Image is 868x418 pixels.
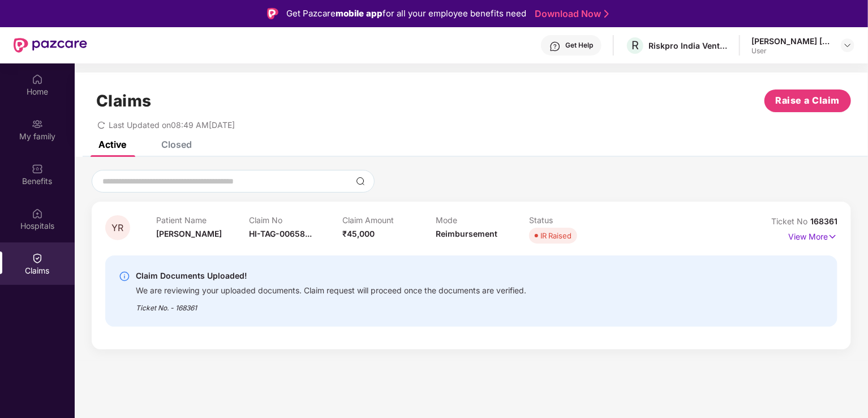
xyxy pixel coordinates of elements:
span: HI-TAG-00658... [250,229,312,238]
div: Closed [161,139,192,150]
a: Download Now [535,8,605,20]
div: User [751,46,831,56]
h1: Claims [96,91,152,110]
img: svg+xml;base64,PHN2ZyBpZD0iQmVuZWZpdHMiIHhtbG5zPSJodHRwOi8vd3d3LnczLm9yZy8yMDAwL3N2ZyIgd2lkdGg9Ij... [32,163,43,174]
span: 168361 [810,216,837,226]
span: redo [97,120,105,130]
p: Claim Amount [342,215,436,225]
span: Raise a Claim [776,93,840,108]
div: Get Pazcare for all your employee benefits need [286,7,526,20]
p: View More [788,228,837,243]
img: svg+xml;base64,PHN2ZyBpZD0iQ2xhaW0iIHhtbG5zPSJodHRwOi8vd3d3LnczLm9yZy8yMDAwL3N2ZyIgd2lkdGg9IjIwIi... [32,253,43,264]
strong: mobile app [336,8,383,19]
span: ₹45,000 [342,229,375,238]
img: svg+xml;base64,PHN2ZyBpZD0iU2VhcmNoLTMyeDMyIiB4bWxucz0iaHR0cDovL3d3dy53My5vcmcvMjAwMC9zdmciIHdpZH... [356,177,365,186]
img: svg+xml;base64,PHN2ZyBpZD0iSG9tZSIgeG1sbnM9Imh0dHA6Ly93d3cudzMub3JnLzIwMDAvc3ZnIiB3aWR0aD0iMjAiIG... [32,74,43,85]
p: Status [529,215,622,225]
img: svg+xml;base64,PHN2ZyBpZD0iSG9zcGl0YWxzIiB4bWxucz0iaHR0cDovL3d3dy53My5vcmcvMjAwMC9zdmciIHdpZHRoPS... [32,208,43,219]
p: Mode [436,215,529,225]
div: Get Help [565,41,593,50]
img: Logo [267,8,278,19]
img: New Pazcare Logo [14,38,87,53]
div: Claim Documents Uploaded! [136,269,526,283]
span: R [631,39,639,52]
div: Ticket No. - 168361 [136,296,526,313]
span: YR [112,223,124,233]
img: svg+xml;base64,PHN2ZyB4bWxucz0iaHR0cDovL3d3dy53My5vcmcvMjAwMC9zdmciIHdpZHRoPSIxNyIgaGVpZ2h0PSIxNy... [828,231,837,243]
div: [PERSON_NAME] [PERSON_NAME] [751,36,831,46]
span: Ticket No [771,216,810,226]
button: Raise a Claim [764,89,851,112]
img: svg+xml;base64,PHN2ZyBpZD0iSW5mby0yMHgyMCIgeG1sbnM9Imh0dHA6Ly93d3cudzMub3JnLzIwMDAvc3ZnIiB3aWR0aD... [119,271,130,282]
span: [PERSON_NAME] [156,229,222,238]
img: Stroke [604,8,609,20]
p: Claim No [250,215,343,225]
div: IR Raised [540,230,571,241]
div: We are reviewing your uploaded documents. Claim request will proceed once the documents are verif... [136,283,526,296]
p: Patient Name [156,215,250,225]
div: Riskpro India Ventures Private Limited [648,40,728,51]
span: Reimbursement [436,229,497,238]
span: Last Updated on 08:49 AM[DATE] [109,120,235,130]
img: svg+xml;base64,PHN2ZyBpZD0iSGVscC0zMngzMiIgeG1sbnM9Imh0dHA6Ly93d3cudzMub3JnLzIwMDAvc3ZnIiB3aWR0aD... [549,41,561,52]
img: svg+xml;base64,PHN2ZyB3aWR0aD0iMjAiIGhlaWdodD0iMjAiIHZpZXdCb3g9IjAgMCAyMCAyMCIgZmlsbD0ibm9uZSIgeG... [32,118,43,130]
div: Active [98,139,126,150]
img: svg+xml;base64,PHN2ZyBpZD0iRHJvcGRvd24tMzJ4MzIiIHhtbG5zPSJodHRwOi8vd3d3LnczLm9yZy8yMDAwL3N2ZyIgd2... [843,41,852,50]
